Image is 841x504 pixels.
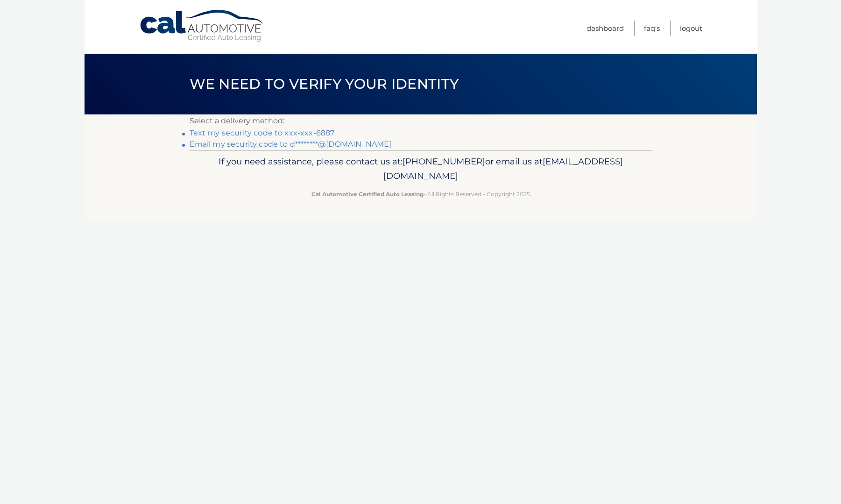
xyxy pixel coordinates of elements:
[190,140,392,149] a: Email my security code to d********@[DOMAIN_NAME]
[196,189,646,199] p: - All Rights Reserved - Copyright 2025
[311,191,424,198] strong: Cal Automotive Certified Auto Leasing
[190,128,335,137] a: Text my security code to xxx-xxx-6887
[587,21,624,36] a: Dashboard
[190,114,652,128] p: Select a delivery method:
[680,21,702,36] a: Logout
[196,154,646,184] p: If you need assistance, please contact us at: or email us at
[190,75,459,92] span: We need to verify your identity
[139,9,265,43] a: Cal Automotive
[644,21,660,36] a: FAQ's
[403,156,485,167] span: [PHONE_NUMBER]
